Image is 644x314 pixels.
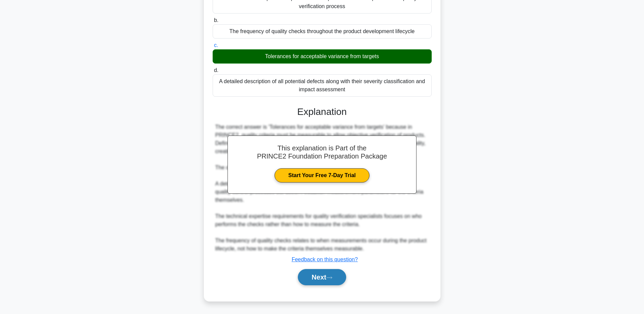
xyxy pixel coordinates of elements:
div: The frequency of quality checks throughout the product development lifecycle [213,24,432,39]
h3: Explanation [217,106,428,118]
span: d. [214,67,218,73]
a: Feedback on this question? [292,257,358,262]
span: c. [214,42,218,48]
div: The correct answer is 'Tolerances for acceptable variance from targets' because in PRINCE2, quali... [215,123,429,253]
div: Tolerances for acceptable variance from targets [213,49,432,64]
a: Start Your Free 7-Day Trial [275,168,369,183]
button: Next [298,269,346,285]
div: A detailed description of all potential defects along with their severity classification and impa... [213,74,432,97]
span: b. [214,17,218,23]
